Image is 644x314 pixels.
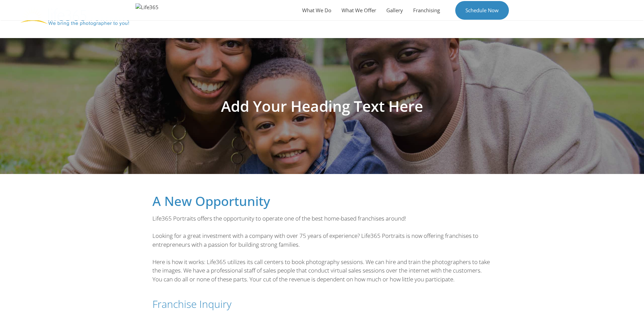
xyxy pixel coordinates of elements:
h2: A New Opportunity [152,194,492,207]
a: Schedule Now [455,1,509,20]
span: Life365 Portraits offers the opportunity to operate one of the best home-based franchises around! [152,214,406,222]
h1: Add Your Heading Text Here [132,99,512,114]
p: Here is how it works: Life365 utilizes its call centers to book photography sessions. We can hire... [152,258,492,284]
h3: Franchise Inquiry [152,299,492,309]
span: Looking for a great investment with a company with over 75 years of experience? Life365 Portraits... [152,232,478,248]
